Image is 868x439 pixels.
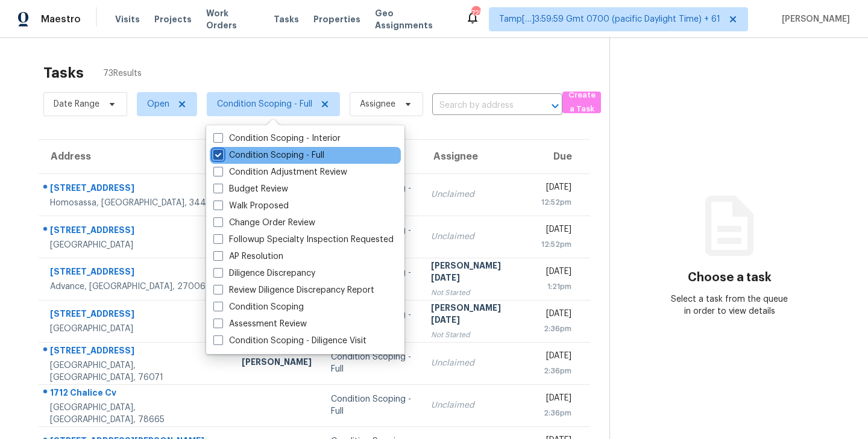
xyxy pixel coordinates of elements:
[541,281,571,293] div: 1:21pm
[541,350,571,365] div: [DATE]
[154,13,192,25] span: Projects
[50,323,222,335] div: [GEOGRAPHIC_DATA]
[213,149,324,161] label: Condition Scoping - Full
[206,7,259,31] span: Work Orders
[213,301,304,313] label: Condition Scoping
[777,13,850,25] span: [PERSON_NAME]
[213,166,347,178] label: Condition Adjustment Review
[50,402,222,426] div: [GEOGRAPHIC_DATA], [GEOGRAPHIC_DATA], 78665
[431,399,523,411] div: Unclaimed
[431,287,523,299] div: Not Started
[431,188,523,201] div: Unclaimed
[541,308,571,323] div: [DATE]
[50,344,222,360] div: [STREET_ADDRESS]
[50,224,222,239] div: [STREET_ADDRESS]
[375,7,451,31] span: Geo Assignments
[50,266,222,281] div: [STREET_ADDRESS]
[541,266,571,281] div: [DATE]
[274,15,299,23] span: Tasks
[670,293,789,317] div: Select a task from the queue in order to view details
[115,13,140,25] span: Visits
[213,132,341,145] label: Condition Scoping - Interior
[213,284,374,296] label: Review Diligence Discrepancy Report
[541,407,571,419] div: 2:36pm
[39,140,232,173] th: Address
[50,182,222,197] div: [STREET_ADDRESS]
[213,318,307,330] label: Assessment Review
[532,140,590,173] th: Due
[43,67,84,79] h2: Tasks
[541,223,571,238] div: [DATE]
[562,92,601,113] button: Create a Task
[541,196,571,208] div: 12:52pm
[331,393,412,417] div: Condition Scoping - Full
[213,217,315,229] label: Change Order Review
[331,351,412,375] div: Condition Scoping - Full
[568,89,595,116] span: Create a Task
[50,239,222,251] div: [GEOGRAPHIC_DATA]
[431,231,523,243] div: Unclaimed
[432,96,529,115] input: Search by address
[541,238,571,251] div: 12:52pm
[213,234,394,246] label: Followup Specialty Inspection Requested
[50,360,222,384] div: [GEOGRAPHIC_DATA], [GEOGRAPHIC_DATA], 76071
[541,181,571,196] div: [DATE]
[50,197,222,209] div: Homosassa, [GEOGRAPHIC_DATA], 34446
[147,98,169,110] span: Open
[431,302,523,329] div: [PERSON_NAME][DATE]
[41,13,81,25] span: Maestro
[421,140,532,173] th: Assignee
[213,267,315,279] label: Diligence Discrepancy
[360,98,395,110] span: Assignee
[217,98,312,110] span: Condition Scoping - Full
[431,260,523,287] div: [PERSON_NAME][DATE]
[541,323,571,335] div: 2:36pm
[50,387,222,402] div: 1712 Chalice Cv
[499,13,720,25] span: Tamp[…]3:59:59 Gmt 0700 (pacific Daylight Time) + 61
[50,308,222,323] div: [STREET_ADDRESS]
[50,281,222,293] div: Advance, [GEOGRAPHIC_DATA], 27006
[541,392,571,407] div: [DATE]
[541,365,571,377] div: 2:36pm
[54,98,99,110] span: Date Range
[213,335,366,347] label: Condition Scoping - Diligence Visit
[688,272,772,284] h3: Choose a task
[213,183,288,195] label: Budget Review
[431,357,523,369] div: Unclaimed
[213,200,289,212] label: Walk Proposed
[431,329,523,341] div: Not Started
[471,7,480,19] div: 725
[213,251,283,263] label: AP Resolution
[547,98,564,114] button: Open
[313,13,360,25] span: Properties
[242,356,312,371] div: [PERSON_NAME]
[103,67,142,79] span: 73 Results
